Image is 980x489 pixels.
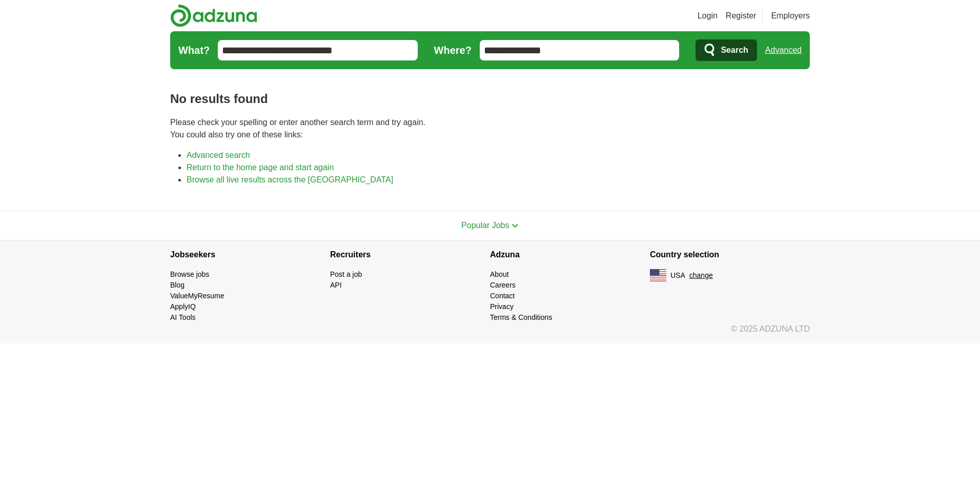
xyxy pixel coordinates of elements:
[330,270,362,278] a: Post a job
[490,302,514,311] a: Privacy
[771,10,810,22] a: Employers
[170,281,185,289] a: Blog
[330,281,342,289] a: API
[650,240,810,269] h4: Country selection
[170,313,196,321] a: AI Tools
[187,163,334,172] a: Return to the home page and start again
[187,151,250,159] a: Advanced search
[512,223,519,228] img: toggle icon
[434,43,472,58] label: Where?
[187,175,393,184] a: Browse all live results across the [GEOGRAPHIC_DATA]
[650,269,666,281] img: US flag
[170,116,810,141] p: Please check your spelling or enter another search term and try again. You could also try one of ...
[170,90,810,108] h1: No results found
[670,270,685,281] span: USA
[490,313,552,321] a: Terms & Conditions
[689,270,713,281] button: change
[696,39,757,61] button: Search
[490,281,516,289] a: Careers
[170,270,209,278] a: Browse jobs
[726,10,757,22] a: Register
[461,221,509,230] span: Popular Jobs
[721,40,748,60] span: Search
[698,10,718,22] a: Login
[170,4,257,27] img: Adzuna logo
[490,292,515,300] a: Contact
[490,270,509,278] a: About
[765,40,802,60] a: Advanced
[170,292,224,300] a: ValueMyResume
[178,43,210,58] label: What?
[162,323,818,343] div: © 2025 ADZUNA LTD
[170,302,196,311] a: ApplyIQ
